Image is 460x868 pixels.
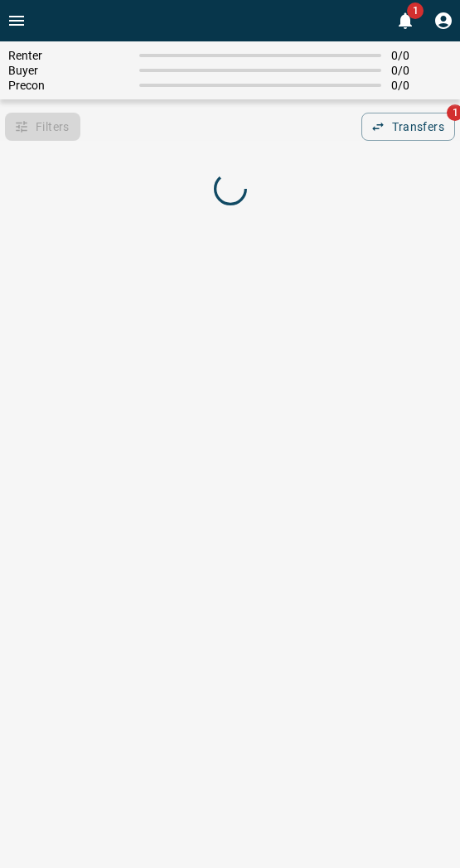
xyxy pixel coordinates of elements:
span: 0 / 0 [391,49,452,62]
span: 1 [407,2,424,19]
span: 0 / 0 [391,64,452,77]
button: 1 [389,4,422,37]
button: Transfers [361,113,455,141]
button: Profile [427,4,460,37]
span: 0 / 0 [391,79,452,92]
span: Precon [8,79,129,92]
span: Buyer [8,64,129,77]
span: Renter [8,49,129,62]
